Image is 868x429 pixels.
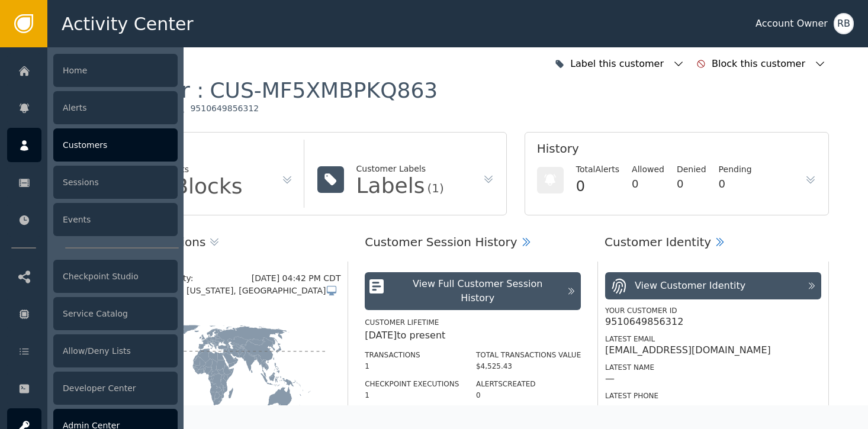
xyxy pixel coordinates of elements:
a: Customers [7,128,178,162]
div: Latest Name [605,362,821,373]
div: Home [53,54,178,87]
div: Customer Session History [365,233,517,251]
div: Pending [719,163,752,176]
div: History [537,140,816,163]
div: Customer Labels [356,163,444,175]
div: View Customer Identity [635,279,745,293]
div: (1) [427,182,443,194]
button: Label this customer [552,51,687,77]
label: Checkpoint Executions [365,380,459,388]
div: Allowed [632,163,664,176]
div: Denied [677,163,706,176]
div: Service Catalog [53,297,178,330]
div: Customer Identity [605,233,711,251]
a: Service Catalog [7,296,178,331]
div: Alerts [53,91,178,124]
button: View Full Customer Session History [365,272,581,310]
div: Latest Phone [605,391,821,401]
label: Transactions [365,351,420,359]
div: CUS-MF5XMBPKQ863 [210,77,438,104]
a: Events [7,202,178,237]
div: Sessions [53,166,178,199]
span: [GEOGRAPHIC_DATA], [US_STATE], [GEOGRAPHIC_DATA] [94,285,326,297]
div: 0 [632,176,664,192]
div: 1 [365,361,459,372]
div: Latest Email [605,334,821,344]
a: Developer Center [7,371,178,405]
div: Block this customer [712,57,808,71]
div: Labels [356,175,425,196]
div: $4,525.43 [476,361,581,372]
label: Total Transactions Value [476,351,581,359]
a: Home [7,53,178,88]
div: Account Owner [756,17,828,31]
div: Checkpoint Studio [53,260,178,293]
div: Developer Center [53,372,178,405]
div: 0 [476,390,581,401]
div: View Full Customer Session History [394,277,561,305]
div: Label this customer [570,57,667,71]
a: Checkpoint Studio [7,259,178,293]
div: 1 [365,390,459,401]
button: RB [834,13,854,34]
div: 9510649856312 [605,316,683,328]
div: — [605,373,615,385]
button: View Customer Identity [605,272,821,299]
div: Flags [99,140,293,163]
div: Customer : [86,77,438,104]
div: — [605,401,615,413]
div: Customers [53,128,178,162]
button: Block this customer [693,51,829,77]
a: Allow/Deny Lists [7,334,178,368]
div: [DATE] to present [365,328,581,343]
span: Activity Center [62,11,194,37]
a: Sessions [7,165,178,199]
div: 9510649856312 [190,104,259,114]
div: [DATE] 04:42 PM CDT [252,272,341,285]
div: 0 [719,176,752,192]
div: 0 [677,176,706,192]
div: 0 [576,176,619,197]
div: Allow/Deny Lists [53,334,178,367]
div: [EMAIL_ADDRESS][DOMAIN_NAME] [605,344,771,356]
div: Your Customer ID [605,305,821,316]
label: Customer Lifetime [365,318,439,327]
div: Events [53,203,178,236]
div: Total Alerts [576,163,619,176]
a: Alerts [7,91,178,125]
label: Alerts Created [476,380,536,388]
